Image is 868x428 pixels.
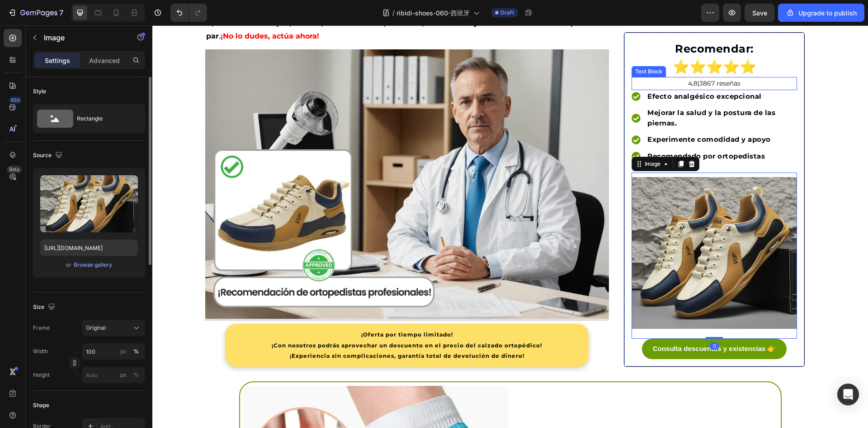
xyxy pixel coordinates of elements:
button: Browse gallery [73,260,113,269]
div: Beta [7,166,22,173]
button: Save [745,4,774,22]
p: Settings [45,56,70,65]
iframe: Design area [152,25,868,428]
strong: ¡Con nosotros podrás aprovechar un descuento en el precio del calzado ortopédico! [119,317,390,323]
div: % [133,371,139,379]
button: px [131,370,142,380]
p: Image [44,32,121,43]
div: Upgrade to publish [786,8,857,18]
div: Shape [33,401,49,409]
div: px [120,371,127,379]
input: https://example.com/image.jpg [40,240,138,256]
strong: ¡Experiencia sin complicaciones, garantía total de devolución de dinero! [137,327,372,334]
span: ribidi-shoes-060-西班牙 [396,8,470,18]
strong: Experimente comodidad y apoyo [495,110,618,118]
div: Image [491,135,510,143]
div: Open Intercom Messenger [837,384,859,405]
label: Height [33,371,50,379]
span: 4,8|3867 reseñas [536,54,588,62]
div: Source [33,149,64,162]
div: 0 [557,317,566,324]
a: Consulta descuentos y existencias 👉 [490,313,634,334]
button: 7 [4,4,67,22]
p: Advanced [89,56,120,65]
div: Text Block [481,42,512,50]
span: Draft [500,9,514,17]
strong: ⭐⭐⭐⭐⭐ [520,34,604,49]
input: px% [82,343,145,360]
strong: Efecto analgésico excepcional [495,67,609,75]
span: or [66,260,71,270]
strong: Recomendar: [523,17,601,30]
strong: ¡No lo dudes, actúa ahora! [68,6,167,15]
div: 450 [9,96,22,104]
button: Upgrade to publish [778,4,864,22]
strong: ¡Oferta por tiempo limitado! [209,306,301,313]
span: Original [86,324,106,332]
label: Frame [33,324,50,332]
div: Undo/Redo [170,4,207,22]
div: % [133,347,139,356]
button: % [118,370,129,380]
div: Rectangle [77,108,132,129]
div: Browse gallery [74,261,112,269]
strong: Recomendado por ortopedistas [495,126,613,135]
input: px% [82,367,145,383]
button: % [118,346,129,357]
strong: Mejorar la salud y la postura de las piernas. [495,83,623,102]
strong: Consulta descuentos y existencias 👉 [500,319,623,327]
div: Style [33,87,46,96]
div: px [120,347,127,356]
p: 7 [59,7,63,18]
button: px [131,346,142,357]
span: / [392,8,395,18]
label: Width [33,347,48,356]
span: Save [752,9,767,17]
button: Original [82,320,145,336]
img: gempages_518231226549535907-8733b42a-0081-4645-9ef9-e4a660f20ddc.jpg [53,24,457,294]
div: Size [33,301,57,313]
a: ¡Oferta por tiempo limitado!¡Con nosotros podrás aprovechar un descuento en el precio del calzado... [73,298,436,341]
img: -17-39.jpeg [479,152,645,303]
img: preview-image [40,175,138,232]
